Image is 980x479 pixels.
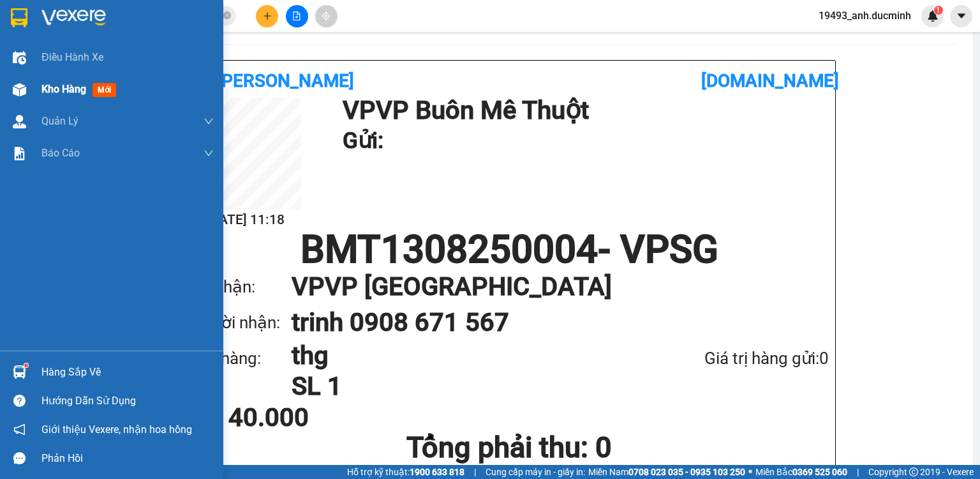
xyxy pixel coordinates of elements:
[950,5,972,27] button: caret-down
[755,465,847,479] span: Miền Bắc
[322,11,330,20] span: aim
[24,363,28,367] sup: 1
[41,113,78,129] span: Quản Lý
[189,274,292,300] div: VP nhận:
[189,209,301,231] h2: [DATE] 11:18
[936,6,940,15] span: 1
[6,85,15,94] span: environment
[6,54,88,82] li: VP VP Buôn Mê Thuột
[588,465,745,479] span: Miền Nam
[934,6,943,15] sup: 1
[292,269,803,305] h1: VP VP [GEOGRAPHIC_DATA]
[13,395,26,407] span: question-circle
[41,392,214,411] div: Hướng dẫn sử dụng
[189,231,829,269] h1: BMT1308250004 - VPSG
[189,310,292,336] div: Người nhận:
[13,423,26,436] span: notification
[256,5,278,27] button: plus
[343,98,822,123] h1: VP VP Buôn Mê Thuột
[956,10,967,22] span: caret-down
[474,465,476,479] span: |
[41,422,192,437] span: Giới thiệu Vexere, nhận hoa hồng
[701,70,839,91] b: [DOMAIN_NAME]
[315,5,338,27] button: aim
[748,469,752,475] span: ⚪️
[216,70,354,91] b: [PERSON_NAME]
[41,83,86,95] span: Kho hàng
[11,8,27,27] img: logo-vxr
[486,465,585,479] span: Cung cấp máy in - giấy in:
[189,405,401,430] div: CR 40.000
[93,83,116,97] span: mới
[792,467,847,477] strong: 0369 525 060
[41,145,80,161] span: Báo cáo
[292,340,637,371] h1: thg
[410,467,464,477] strong: 1900 633 818
[637,346,829,372] div: Giá trị hàng gửi: 0
[909,468,918,476] span: copyright
[292,371,637,402] h1: SL 1
[13,115,26,128] img: warehouse-icon
[628,467,745,477] strong: 0708 023 035 - 0935 103 250
[6,6,185,31] li: [PERSON_NAME]
[189,346,292,372] div: Tên hàng:
[223,10,231,22] span: close-circle
[88,54,170,96] li: VP VP [GEOGRAPHIC_DATA]
[223,11,231,19] span: close-circle
[204,148,214,158] span: down
[13,51,26,65] img: warehouse-icon
[13,83,26,96] img: warehouse-icon
[808,8,921,24] span: 19493_anh.ducminh
[41,449,214,468] div: Phản hồi
[13,147,26,160] img: solution-icon
[13,452,26,464] span: message
[286,5,308,27] button: file-add
[263,11,272,20] span: plus
[927,10,939,22] img: icon-new-feature
[347,465,464,479] span: Hỗ trợ kỹ thuật:
[189,430,829,465] h1: Tổng phải thu: 0
[204,116,214,126] span: down
[343,123,822,158] h1: Gửi:
[41,363,214,382] div: Hàng sắp về
[41,49,103,65] span: Điều hành xe
[292,305,803,340] h1: trinh 0908 671 567
[13,365,26,379] img: warehouse-icon
[857,465,859,479] span: |
[292,11,301,20] span: file-add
